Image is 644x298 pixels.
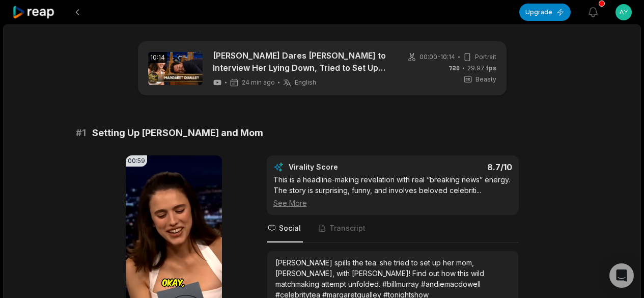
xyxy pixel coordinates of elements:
div: 8.7 /10 [403,162,512,172]
nav: Tabs [267,215,519,242]
a: [PERSON_NAME] Dares [PERSON_NAME] to Interview Her Lying Down, Tried to Set Up Her Mom and [PERSO... [213,49,388,74]
button: Upgrade [519,4,571,21]
span: # 1 [76,126,86,140]
div: This is a headline-making revelation with real “breaking news” energy. The story is surprising, f... [273,174,512,208]
span: English [295,78,316,87]
span: fps [486,64,496,72]
span: 29.97 [467,64,496,73]
span: Social [279,223,301,233]
span: 00:00 - 10:14 [419,52,455,62]
span: Setting Up [PERSON_NAME] and Mom [92,126,263,140]
span: Portrait [475,52,496,62]
div: Open Intercom Messenger [609,263,634,288]
div: Virality Score [289,162,398,172]
span: 24 min ago [242,78,275,87]
span: Beasty [475,75,496,84]
div: See More [273,198,512,208]
span: Transcript [329,223,366,233]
